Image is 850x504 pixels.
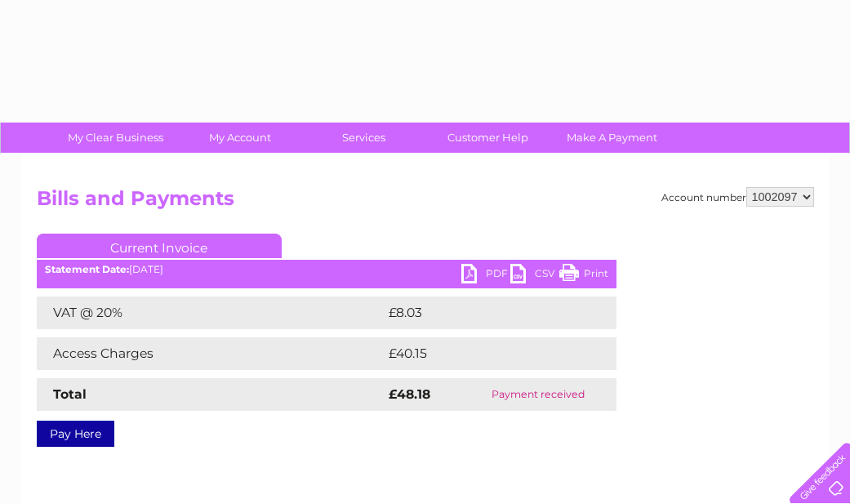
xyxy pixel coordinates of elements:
[172,123,307,153] a: My Account
[37,187,814,218] h2: Bills and Payments
[37,234,282,258] a: Current Invoice
[37,337,385,370] td: Access Charges
[461,264,510,288] a: PDF
[461,378,616,411] td: Payment received
[296,123,431,153] a: Services
[53,386,87,402] strong: Total
[37,421,114,447] a: Pay Here
[545,123,679,153] a: Make A Payment
[37,297,385,329] td: VAT @ 20%
[385,337,582,370] td: £40.15
[385,297,578,329] td: £8.03
[45,263,129,275] b: Statement Date:
[421,123,555,153] a: Customer Help
[510,264,559,288] a: CSV
[661,187,814,207] div: Account number
[559,264,608,288] a: Print
[37,264,616,275] div: [DATE]
[48,123,183,153] a: My Clear Business
[389,386,430,402] strong: £48.18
